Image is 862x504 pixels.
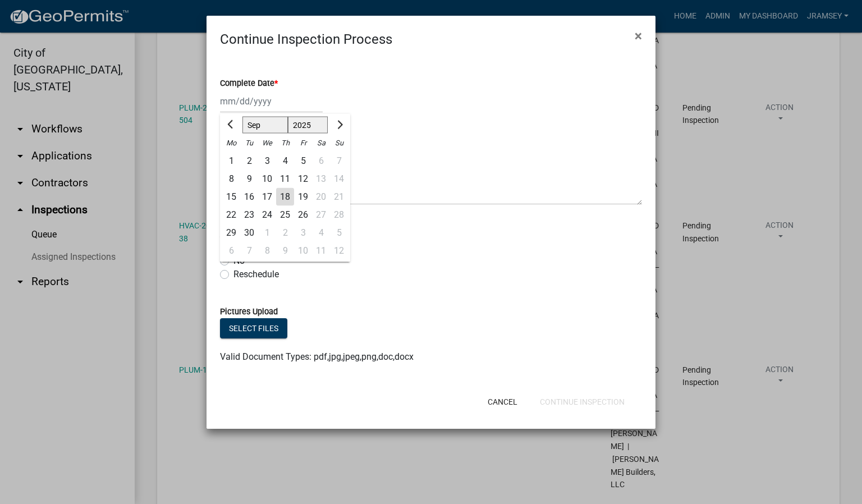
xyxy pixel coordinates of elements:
div: 4 [276,152,294,170]
button: Next month [332,116,346,134]
div: 16 [240,188,258,206]
div: Monday, September 22, 2025 [222,206,240,224]
div: Th [276,134,294,152]
div: Wednesday, September 24, 2025 [258,206,276,224]
div: 9 [276,242,294,260]
div: Friday, September 5, 2025 [294,152,312,170]
button: Cancel [479,392,526,412]
div: 18 [276,188,294,206]
button: Previous month [224,116,238,134]
div: 6 [222,242,240,260]
div: 3 [294,224,312,242]
div: 5 [294,152,312,170]
div: Tuesday, September 23, 2025 [240,206,258,224]
div: 15 [222,188,240,206]
div: We [258,134,276,152]
div: Tuesday, September 9, 2025 [240,170,258,188]
div: 19 [294,188,312,206]
div: Monday, September 1, 2025 [222,152,240,170]
div: 1 [222,152,240,170]
label: Pictures Upload [220,308,278,316]
div: Sa [312,134,330,152]
label: Reschedule [233,268,279,281]
div: 3 [258,152,276,170]
div: Wednesday, September 17, 2025 [258,188,276,206]
button: Continue Inspection [531,392,634,412]
div: Friday, September 26, 2025 [294,206,312,224]
div: Thursday, September 4, 2025 [276,152,294,170]
div: 26 [294,206,312,224]
div: 11 [276,170,294,188]
div: Thursday, September 18, 2025 [276,188,294,206]
div: Wednesday, September 3, 2025 [258,152,276,170]
div: Monday, September 29, 2025 [222,224,240,242]
div: 10 [258,170,276,188]
div: 12 [294,170,312,188]
div: 24 [258,206,276,224]
div: Thursday, September 25, 2025 [276,206,294,224]
div: Thursday, October 9, 2025 [276,242,294,260]
button: Select files [220,318,287,338]
div: Wednesday, October 1, 2025 [258,224,276,242]
div: 23 [240,206,258,224]
div: Monday, September 15, 2025 [222,188,240,206]
div: 9 [240,170,258,188]
span: Valid Document Types: pdf,jpg,jpeg,png,doc,docx [220,351,414,362]
div: 30 [240,224,258,242]
div: 2 [240,152,258,170]
div: 8 [258,242,276,260]
div: Su [330,134,348,152]
div: Thursday, October 2, 2025 [276,224,294,242]
div: 29 [222,224,240,242]
div: 2 [276,224,294,242]
select: Select month [242,117,288,134]
div: Friday, October 10, 2025 [294,242,312,260]
div: 25 [276,206,294,224]
div: Monday, September 8, 2025 [222,170,240,188]
div: Monday, October 6, 2025 [222,242,240,260]
div: Wednesday, October 8, 2025 [258,242,276,260]
div: Friday, September 19, 2025 [294,188,312,206]
h4: Continue Inspection Process [220,29,392,49]
div: 22 [222,206,240,224]
span: × [635,28,642,44]
div: Friday, September 12, 2025 [294,170,312,188]
div: Tuesday, September 2, 2025 [240,152,258,170]
button: Close [626,20,651,52]
input: mm/dd/yyyy [220,90,323,113]
div: 1 [258,224,276,242]
div: 8 [222,170,240,188]
div: Fr [294,134,312,152]
div: 7 [240,242,258,260]
label: Complete Date [220,80,278,88]
select: Select year [288,117,328,134]
div: 17 [258,188,276,206]
div: Tu [240,134,258,152]
div: Tuesday, September 30, 2025 [240,224,258,242]
div: 10 [294,242,312,260]
div: Tuesday, October 7, 2025 [240,242,258,260]
div: Tuesday, September 16, 2025 [240,188,258,206]
div: Friday, October 3, 2025 [294,224,312,242]
div: Mo [222,134,240,152]
div: Wednesday, September 10, 2025 [258,170,276,188]
div: Thursday, September 11, 2025 [276,170,294,188]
